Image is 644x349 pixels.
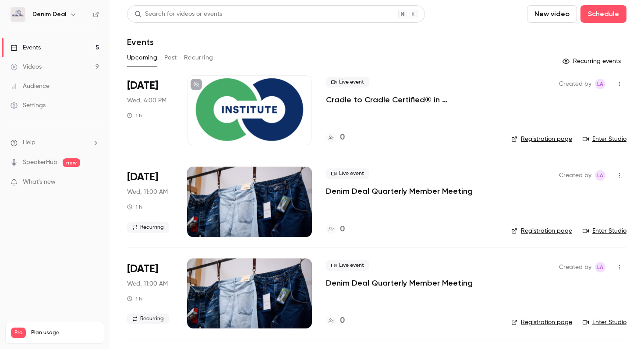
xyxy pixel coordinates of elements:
[511,318,572,327] a: Registration page
[511,227,572,235] a: Registration page
[583,227,626,235] a: Enter Studio
[127,188,168,196] span: Wed, 11:00 AM
[127,314,169,324] span: Recurring
[559,170,591,181] span: Created by
[326,260,369,271] span: Live event
[326,315,345,327] a: 0
[11,82,50,91] div: Audience
[340,315,345,327] h4: 0
[340,223,345,235] h4: 0
[32,10,66,19] h6: Denim Deal
[127,222,169,233] span: Recurring
[583,135,626,143] a: Enter Studio
[127,167,173,237] div: Dec 17 Wed, 11:00 AM (Europe/Berlin)
[88,178,99,186] iframe: Noticeable Trigger
[11,101,46,110] div: Settings
[511,135,572,143] a: Registration page
[527,5,577,23] button: New video
[23,158,57,167] a: SpeakerHub
[595,79,605,89] span: Lavinia Aparaschivei
[597,262,603,272] span: LA
[164,51,177,65] button: Past
[597,79,603,89] span: LA
[595,170,605,181] span: Lavinia Aparaschivei
[583,318,626,327] a: Enter Studio
[326,168,369,179] span: Live event
[326,77,369,87] span: Live event
[326,186,473,196] a: Denim Deal Quarterly Member Meeting
[23,138,35,147] span: Help
[127,37,154,47] h1: Events
[559,79,591,89] span: Created by
[127,203,142,210] div: 1 h
[184,51,213,65] button: Recurring
[127,96,166,105] span: Wed, 4:00 PM
[127,112,142,119] div: 1 h
[127,170,158,184] span: [DATE]
[597,170,603,181] span: LA
[11,43,41,52] div: Events
[340,132,345,143] h4: 0
[326,94,497,105] a: Cradle to Cradle Certified® in [GEOGRAPHIC_DATA]
[559,54,626,68] button: Recurring events
[127,79,158,93] span: [DATE]
[11,63,42,71] div: Videos
[31,329,99,336] span: Plan usage
[559,262,591,272] span: Created by
[11,328,26,338] span: Pro
[11,7,25,21] img: Denim Deal
[127,75,173,145] div: Nov 26 Wed, 4:00 PM (Europe/Amsterdam)
[134,10,222,19] div: Search for videos or events
[326,223,345,235] a: 0
[127,295,142,302] div: 1 h
[580,5,626,23] button: Schedule
[63,158,80,167] span: new
[127,279,168,288] span: Wed, 11:00 AM
[127,51,157,65] button: Upcoming
[595,262,605,272] span: Lavinia Aparaschivei
[11,138,99,147] li: help-dropdown-opener
[127,258,173,328] div: Mar 11 Wed, 11:00 AM (Europe/Berlin)
[326,278,473,288] a: Denim Deal Quarterly Member Meeting
[326,132,345,143] a: 0
[23,178,56,187] span: What's new
[127,262,158,276] span: [DATE]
